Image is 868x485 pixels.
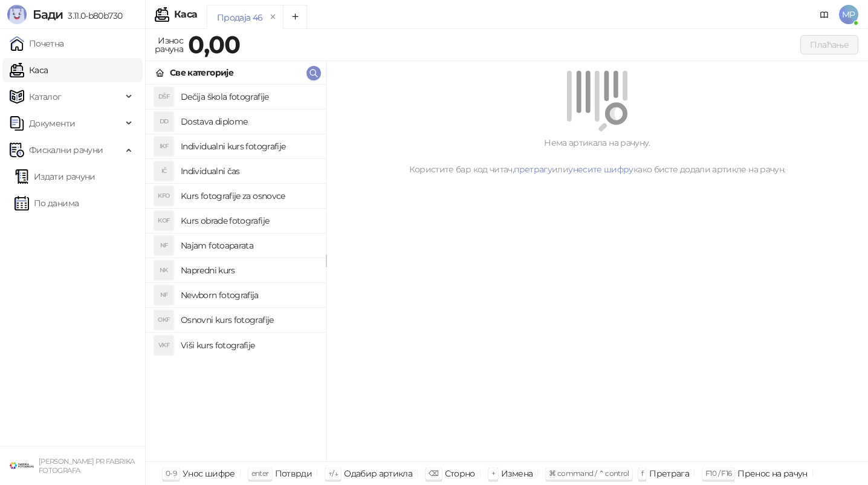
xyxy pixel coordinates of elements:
a: По данима [15,191,79,215]
img: 64x64-companyLogo-38624034-993d-4b3e-9699-b297fbaf4d83.png [10,454,34,478]
h4: Individualni kurs fotografije [181,137,316,156]
button: Плаћање [800,35,858,54]
h4: Najam fotoaparata [181,236,316,255]
h4: Osnovni kurs fotografije [181,310,316,330]
div: NF [154,236,173,255]
div: grid [146,85,326,461]
span: enter [251,469,269,478]
span: 3.11.0-b80b730 [63,10,122,21]
div: DD [154,112,173,131]
h4: Newborn fotografija [181,285,316,305]
div: Унос шифре [183,466,235,481]
div: Потврди [275,466,313,481]
img: Logo [7,5,27,24]
div: NF [154,285,173,305]
div: Продаја 46 [217,11,263,24]
span: 0-9 [166,469,177,478]
div: KOF [154,211,173,230]
div: Пренос на рачун [737,466,807,481]
h4: Dečija škola fotografije [181,87,316,106]
small: [PERSON_NAME] PR FABRIKA FOTOGRAFA [39,457,135,475]
div: IČ [154,161,173,181]
span: MP [839,5,858,24]
span: Каталог [29,85,62,109]
div: Износ рачуна [152,33,186,57]
div: DŠF [154,87,173,106]
div: Сторно [445,466,475,481]
a: унесите шифру [568,164,633,175]
div: VKF [154,336,173,355]
div: KFO [154,186,173,206]
div: IKF [154,137,173,156]
h4: Dostava diplome [181,112,316,131]
h4: Kurs obrade fotografije [181,211,316,230]
div: NK [154,261,173,280]
div: Претрага [649,466,689,481]
div: Нема артикала на рачуну. Користите бар код читач, или како бисте додали артикле на рачун. [341,136,853,176]
a: претрагу [514,164,552,175]
a: Каса [10,58,48,82]
span: Документи [29,111,75,135]
h4: Napredni kurs [181,261,316,280]
div: Измена [501,466,533,481]
div: Одабир артикла [344,466,412,481]
span: Фискални рачуни [29,138,103,162]
span: ⌫ [429,469,438,478]
span: ⌘ command / ⌃ control [549,469,629,478]
strong: 0,00 [188,30,240,59]
button: remove [265,12,281,22]
h4: Viši kurs fotografije [181,336,316,355]
div: OKF [154,310,173,330]
a: Почетна [10,31,64,56]
a: Издати рачуни [15,164,96,189]
span: F10 / F16 [705,469,731,478]
span: ↑/↓ [328,469,338,478]
span: f [641,469,643,478]
h4: Kurs fotografije za osnovce [181,186,316,206]
a: Документација [815,5,834,24]
button: Add tab [283,5,307,29]
span: Бади [33,7,63,22]
h4: Individualni čas [181,161,316,181]
div: Каса [174,10,197,19]
div: Све категорије [170,66,233,79]
span: + [491,469,495,478]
